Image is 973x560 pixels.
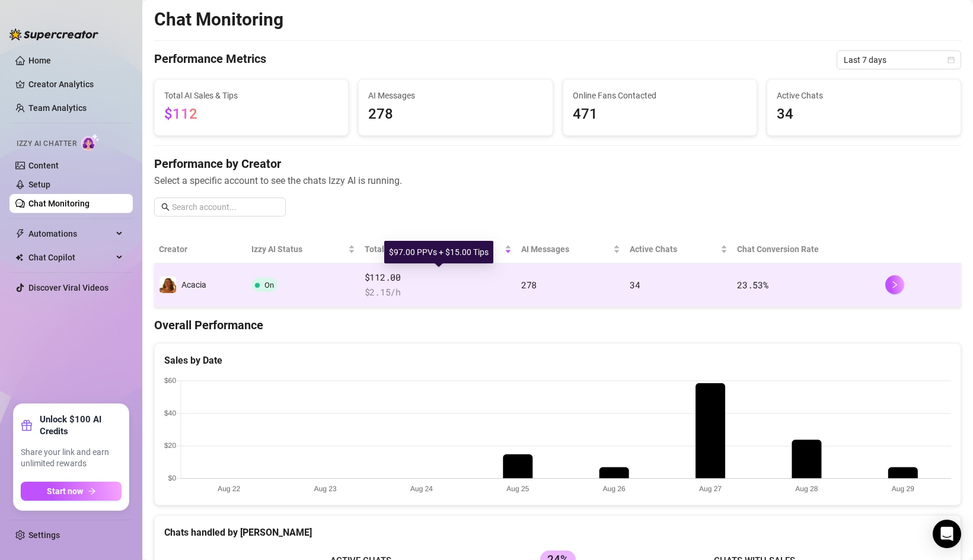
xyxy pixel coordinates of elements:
[732,236,881,263] th: Chat Conversion Rate
[28,224,113,243] span: Automations
[28,248,113,267] span: Chat Copilot
[28,103,87,113] a: Team Analytics
[164,89,339,102] span: Total AI Sales & Tips
[516,236,625,263] th: AI Messages
[154,317,961,333] h4: Overall Performance
[81,133,100,151] img: AI Chatter
[15,229,25,238] span: thunderbolt
[154,155,961,172] h4: Performance by Creator
[885,275,904,294] button: right
[630,243,718,256] span: Active Chats
[15,253,23,262] img: Chat Copilot
[365,243,502,256] span: Total AI Sales & Tips
[891,281,899,289] span: right
[159,276,176,293] img: Acacia
[47,486,83,496] span: Start now
[154,50,266,69] h4: Performance Metrics
[573,89,747,102] span: Online Fans Contacted
[21,482,122,501] button: Start nowarrow-right
[368,89,543,102] span: AI Messages
[28,161,59,170] a: Content
[844,51,954,69] span: Last 7 days
[164,353,951,368] div: Sales by Date
[28,56,51,65] a: Home
[360,236,516,263] th: Total AI Sales & Tips
[40,413,122,437] strong: Unlock $100 AI Credits
[154,173,961,188] span: Select a specific account to see the chats Izzy AI is running.
[154,8,283,31] h2: Chat Monitoring
[9,28,98,40] img: logo-BBDzfeDw.svg
[251,243,346,256] span: Izzy AI Status
[21,447,122,470] span: Share your link and earn unlimited rewards
[264,281,274,289] span: On
[164,525,951,540] div: Chats handled by [PERSON_NAME]
[28,530,60,540] a: Settings
[88,487,96,495] span: arrow-right
[521,279,537,291] span: 278
[933,520,961,548] div: Open Intercom Messenger
[737,279,768,291] span: 23.53 %
[17,138,76,149] span: Izzy AI Chatter
[368,103,543,126] span: 278
[28,283,109,292] a: Discover Viral Videos
[21,419,33,431] span: gift
[28,75,123,94] a: Creator Analytics
[161,203,170,211] span: search
[777,103,951,126] span: 34
[28,180,50,189] a: Setup
[365,271,512,285] span: $112.00
[172,201,279,214] input: Search account...
[948,56,955,63] span: calendar
[384,241,493,263] div: $97.00 PPVs + $15.00 Tips
[573,103,747,126] span: 471
[164,106,197,122] span: $112
[154,236,247,263] th: Creator
[365,285,512,300] span: $ 2.15 /h
[625,236,732,263] th: Active Chats
[521,243,611,256] span: AI Messages
[247,236,360,263] th: Izzy AI Status
[777,89,951,102] span: Active Chats
[28,199,90,208] a: Chat Monitoring
[181,280,206,289] span: Acacia
[630,279,640,291] span: 34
